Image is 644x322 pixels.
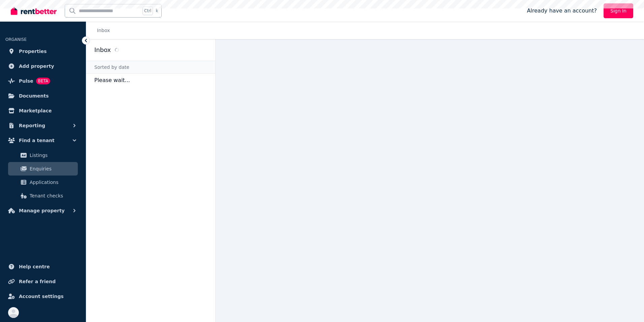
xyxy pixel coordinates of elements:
span: Properties [19,47,47,55]
span: Pulse [19,77,33,85]
a: Tenant checks [8,189,78,203]
span: Enquiries [30,165,75,173]
span: ORGANISE [5,37,27,42]
a: Inbox [97,28,110,33]
a: Help centre [5,260,80,273]
span: Ctrl [142,6,153,15]
span: Applications [30,178,75,186]
a: Documents [5,89,80,103]
a: Properties [5,45,80,58]
span: Already have an account? [527,7,597,15]
div: Sorted by date [86,61,215,74]
span: Add property [19,62,54,70]
span: Account settings [19,292,64,300]
a: Listings [8,149,78,162]
a: Applications [8,176,78,189]
span: k [156,8,158,14]
span: Manage property [19,207,65,215]
button: Manage property [5,204,80,217]
a: Sign In [604,3,633,18]
a: Refer a friend [5,275,80,288]
a: Account settings [5,290,80,303]
span: Tenant checks [30,192,75,200]
button: Reporting [5,119,80,132]
p: Please wait... [86,74,215,87]
span: Documents [19,92,49,100]
span: BETA [36,78,50,84]
a: Enquiries [8,162,78,176]
span: Refer a friend [19,277,56,286]
a: Add property [5,59,80,73]
span: Find a tenant [19,136,55,144]
a: Marketplace [5,104,80,117]
span: Help centre [19,263,50,271]
button: Find a tenant [5,134,80,147]
h2: Inbox [94,45,111,55]
span: Marketplace [19,107,52,115]
span: Reporting [19,122,45,130]
nav: Breadcrumb [86,22,118,39]
a: PulseBETA [5,74,80,88]
span: Listings [30,151,75,159]
img: RentBetter [11,6,57,16]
